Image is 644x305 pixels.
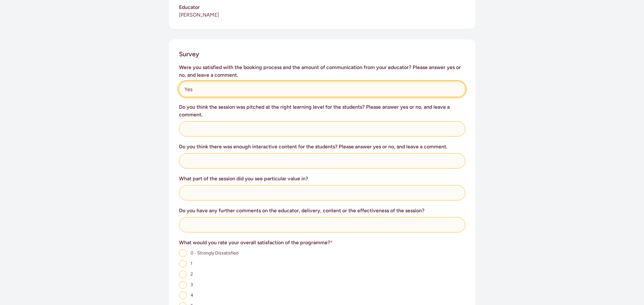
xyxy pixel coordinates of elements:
[179,103,465,119] h3: Do you think the session was pitched at the right learning level for the students? Please answer ...
[179,175,465,183] h3: What part of the session did you see particular value in?
[190,282,193,287] span: 3
[179,4,465,11] h3: Educator
[179,50,199,59] h2: Survey
[179,260,187,268] input: 1
[179,11,465,19] p: [PERSON_NAME]
[179,64,465,79] h3: Were you satisfied with the booking process and the amount of communication from your educator? P...
[179,270,187,278] input: 2
[190,293,193,298] span: 4
[190,261,192,266] span: 1
[179,143,465,151] h3: Do you think there was enough interactive content for the students? Please answer yes or no, and ...
[179,239,465,246] h3: What would you rate your overall satisfaction of the programme?
[190,250,238,256] span: 0 - Strongly Dissatisfied
[179,207,465,215] h3: Do you have any further comments on the educator, delivery, content or the effectiveness of the s...
[190,271,193,277] span: 2
[179,292,187,299] input: 4
[179,249,187,257] input: 0 - Strongly Dissatisfied
[179,281,187,289] input: 3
